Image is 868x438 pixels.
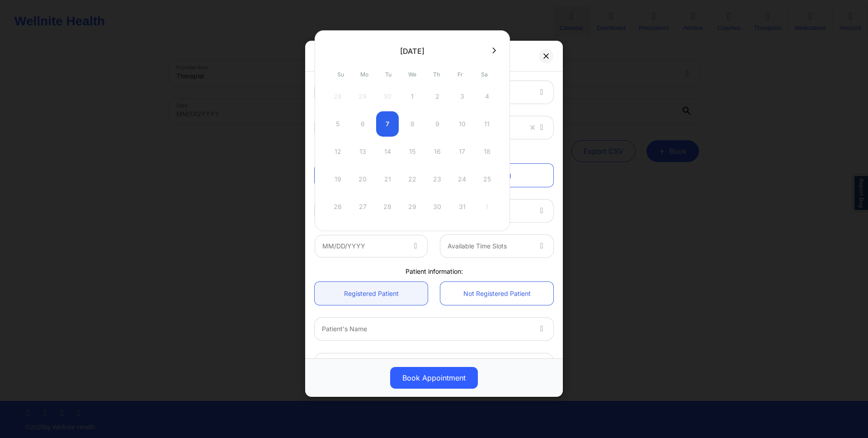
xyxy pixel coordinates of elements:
[400,47,425,56] div: [DATE]
[440,282,553,305] a: Not Registered Patient
[315,282,428,305] a: Registered Patient
[408,71,416,78] abbr: Wednesday
[481,71,488,78] abbr: Saturday
[390,367,478,389] button: Book Appointment
[308,267,560,276] div: Patient information:
[315,353,553,376] input: Patient's Email
[337,71,344,78] abbr: Sunday
[385,71,392,78] abbr: Tuesday
[308,148,560,157] div: Appointment information:
[458,71,463,78] abbr: Friday
[315,235,428,257] input: MM/DD/YYYY
[433,71,440,78] abbr: Thursday
[360,71,368,78] abbr: Monday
